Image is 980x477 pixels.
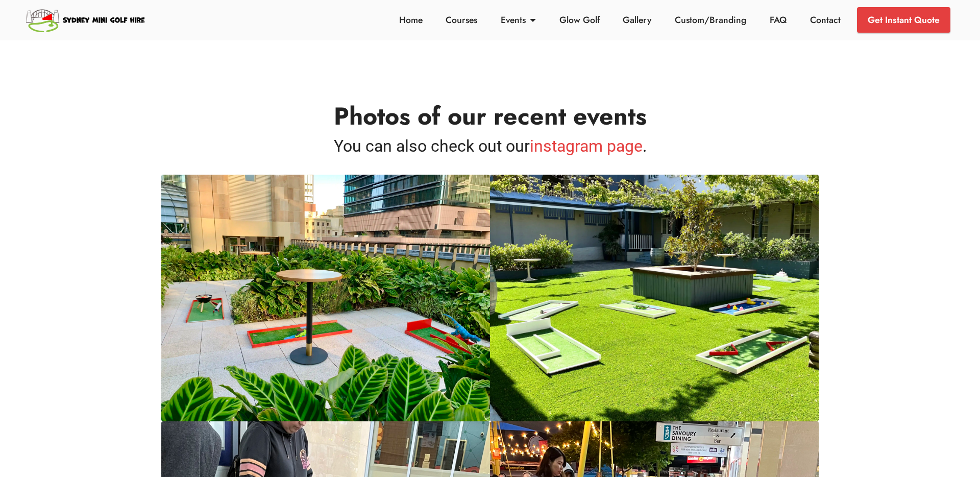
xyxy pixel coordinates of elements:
img: Corporate Events [490,175,819,421]
a: Contact [807,13,843,27]
a: instagram page [530,136,643,156]
img: Corporate Events [161,175,490,421]
a: Get Instant Quote [857,7,950,33]
a: Home [396,13,425,27]
a: Courses [443,13,480,27]
a: Custom/Branding [672,13,749,27]
a: Glow Golf [556,13,602,27]
a: FAQ [767,13,790,27]
a: Events [498,13,539,27]
h5: You can also check out our . [161,134,819,158]
a: Gallery [620,13,654,27]
strong: Photos of our recent events [334,99,647,134]
img: Sydney Mini Golf Hire [24,5,148,35]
